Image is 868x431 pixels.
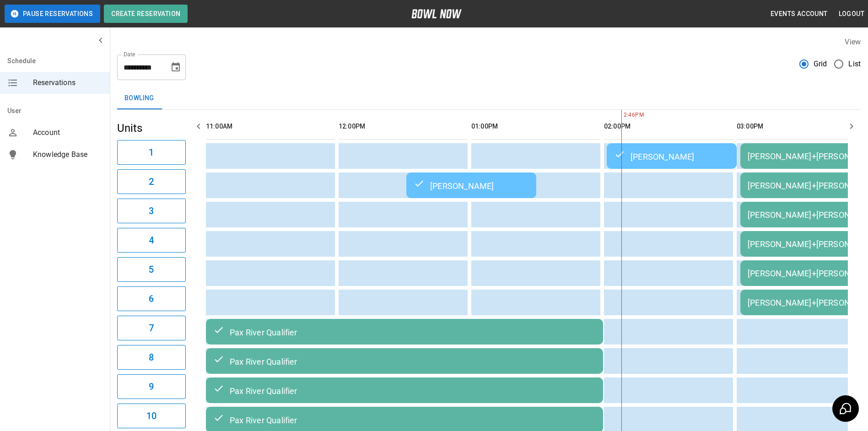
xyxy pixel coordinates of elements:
h6: 9 [149,379,154,394]
h6: 2 [149,174,154,189]
button: Choose date, selected date is Aug 30, 2025 [167,58,185,76]
label: View [845,38,861,46]
h6: 5 [149,262,154,277]
span: Reservations [33,77,102,88]
button: 9 [117,374,186,399]
button: 7 [117,316,186,340]
button: 3 [117,199,186,223]
span: Account [33,127,102,138]
button: 10 [117,404,186,428]
th: 12:00PM [339,113,468,140]
button: 4 [117,228,186,253]
div: Pax River Qualifier [213,356,596,366]
button: Pause Reservations [5,5,100,23]
button: Logout [835,5,868,22]
div: inventory tabs [117,87,861,109]
div: Pax River Qualifier [213,385,596,396]
h6: 8 [149,350,154,365]
button: 6 [117,286,186,311]
div: Pax River Qualifier [213,326,596,337]
th: 11:00AM [206,113,335,140]
div: [PERSON_NAME] [414,180,529,191]
button: 2 [117,169,186,194]
h6: 3 [149,204,154,218]
span: Knowledge Base [33,149,102,160]
span: 2:46PM [621,111,624,120]
span: List [848,59,861,70]
button: 1 [117,140,186,165]
span: Grid [814,59,827,70]
h6: 6 [149,291,154,306]
button: 5 [117,257,186,282]
h6: 7 [149,321,154,335]
th: 02:00PM [604,113,733,140]
div: Pax River Qualifier [213,414,596,425]
button: Events Account [767,5,831,22]
img: logo [411,9,462,18]
button: 8 [117,345,186,370]
h6: 4 [149,233,154,248]
h5: Units [117,121,186,135]
th: 01:00PM [471,113,600,140]
button: Create Reservation [104,5,188,23]
h6: 1 [149,145,154,160]
h6: 10 [146,409,156,423]
button: Bowling [117,87,162,109]
div: [PERSON_NAME] [614,151,729,162]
